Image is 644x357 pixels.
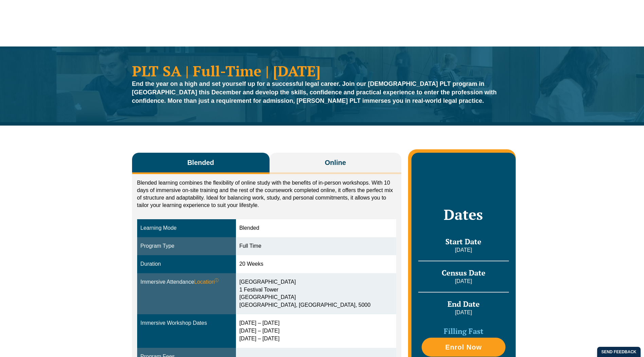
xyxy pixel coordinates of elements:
[137,179,397,209] p: Blended learning combines the flexibility of online study with the benefits of in-person workshop...
[215,278,219,283] sup: ⓘ
[447,299,480,309] span: End Date
[418,278,509,285] p: [DATE]
[132,63,512,78] h1: PLT SA | Full-Time | [DATE]
[445,237,481,246] span: Start Date
[445,344,482,351] span: Enrol Now
[442,268,485,278] span: Census Date
[141,260,233,268] div: Duration
[444,326,483,336] span: Filling Fast
[141,224,233,232] div: Learning Mode
[418,309,509,316] p: [DATE]
[141,278,233,286] div: Immersive Attendance
[239,224,393,232] div: Blended
[325,158,346,167] span: Online
[194,278,219,286] span: Location
[239,260,393,268] div: 20 Weeks
[132,80,497,104] strong: End the year on a high and set yourself up for a successful legal career. Join our [DEMOGRAPHIC_D...
[239,278,393,309] div: [GEOGRAPHIC_DATA] 1 Festival Tower [GEOGRAPHIC_DATA] [GEOGRAPHIC_DATA], [GEOGRAPHIC_DATA], 5000
[422,338,505,357] a: Enrol Now
[141,242,233,250] div: Program Type
[187,158,214,167] span: Blended
[418,246,509,254] p: [DATE]
[418,206,509,223] h2: Dates
[239,319,393,343] div: [DATE] – [DATE] [DATE] – [DATE] [DATE] – [DATE]
[141,319,233,327] div: Immersive Workshop Dates
[239,242,393,250] div: Full Time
